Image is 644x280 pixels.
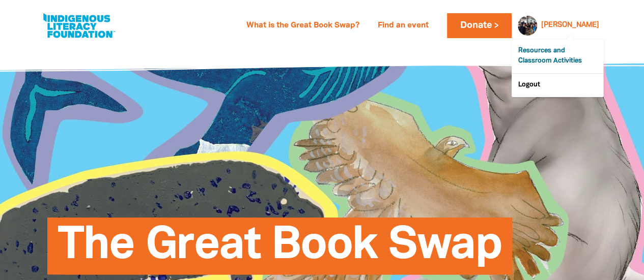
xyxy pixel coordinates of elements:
[240,18,366,34] a: What is the Great Book Swap?
[512,74,603,97] a: Logout
[447,13,511,38] a: Donate
[58,225,502,274] span: The Great Book Swap
[541,22,599,29] a: [PERSON_NAME]
[372,18,435,34] a: Find an event
[512,40,603,73] a: Resources and Classroom Activities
